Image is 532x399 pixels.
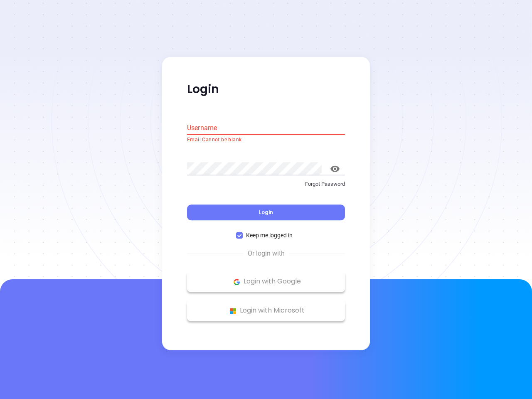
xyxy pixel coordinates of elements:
p: Login [187,82,345,97]
p: Forgot Password [187,180,345,188]
span: Login [259,209,273,216]
p: Email Cannot be blank [187,136,345,144]
span: Keep me logged in [243,231,296,240]
span: Or login with [244,249,289,259]
button: toggle password visibility [325,159,345,179]
img: Google Logo [232,277,242,287]
button: Microsoft Logo Login with Microsoft [187,300,345,321]
button: Login [187,205,345,221]
img: Microsoft Logo [228,306,238,316]
p: Login with Microsoft [191,305,341,317]
a: Forgot Password [187,180,345,195]
button: Google Logo Login with Google [187,271,345,292]
p: Login with Google [191,276,341,288]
